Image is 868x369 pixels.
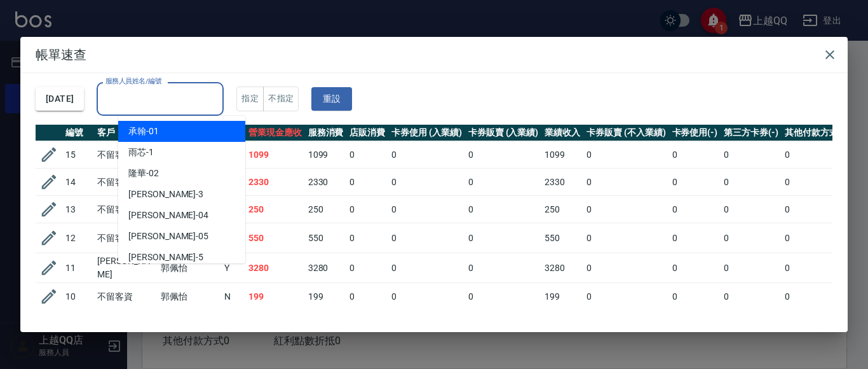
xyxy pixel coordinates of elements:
[128,146,154,159] span: 雨芯 -1
[94,223,158,253] td: 不留客資
[583,196,668,223] td: 0
[782,223,851,253] td: 0
[721,125,782,141] th: 第三方卡券(-)
[388,141,465,169] td: 0
[541,196,583,223] td: 250
[305,169,347,196] td: 2330
[388,169,465,196] td: 0
[245,253,305,283] td: 3280
[541,125,583,141] th: 業績收入
[245,141,305,169] td: 1099
[245,169,305,196] td: 2330
[20,37,848,73] h2: 帳單速查
[541,253,583,283] td: 3280
[305,283,347,310] td: 199
[305,253,347,283] td: 3280
[721,196,782,223] td: 0
[541,169,583,196] td: 2330
[346,125,388,141] th: 店販消費
[62,253,94,283] td: 11
[128,230,208,243] span: [PERSON_NAME] -05
[465,253,542,283] td: 0
[305,196,347,223] td: 250
[346,141,388,169] td: 0
[263,87,299,111] button: 不指定
[305,141,347,169] td: 1099
[669,169,721,196] td: 0
[221,253,245,283] td: Y
[245,283,305,310] td: 199
[465,196,542,223] td: 0
[782,125,851,141] th: 其他付款方式(-)
[236,87,264,111] button: 指定
[583,125,668,141] th: 卡券販賣 (不入業績)
[128,125,159,138] span: 承翰 -01
[62,196,94,223] td: 13
[465,125,542,141] th: 卡券販賣 (入業績)
[221,283,245,310] td: N
[721,141,782,169] td: 0
[94,169,158,196] td: 不留客資
[62,223,94,253] td: 12
[669,125,721,141] th: 卡券使用(-)
[245,125,305,141] th: 營業現金應收
[583,141,668,169] td: 0
[669,223,721,253] td: 0
[94,253,158,283] td: [PERSON_NAME]
[245,223,305,253] td: 550
[128,251,203,264] span: [PERSON_NAME] -5
[541,283,583,310] td: 199
[669,196,721,223] td: 0
[158,253,221,283] td: 郭佩怡
[94,196,158,223] td: 不留客資
[465,283,542,310] td: 0
[62,283,94,310] td: 10
[346,223,388,253] td: 0
[388,125,465,141] th: 卡券使用 (入業績)
[669,283,721,310] td: 0
[158,283,221,310] td: 郭佩怡
[782,253,851,283] td: 0
[782,169,851,196] td: 0
[541,223,583,253] td: 550
[388,196,465,223] td: 0
[311,87,352,111] button: 重設
[105,76,161,86] label: 服務人員姓名/編號
[465,169,542,196] td: 0
[346,253,388,283] td: 0
[305,223,347,253] td: 550
[465,141,542,169] td: 0
[541,141,583,169] td: 1099
[388,253,465,283] td: 0
[62,125,94,141] th: 編號
[94,125,158,141] th: 客戶
[388,283,465,310] td: 0
[94,283,158,310] td: 不留客資
[245,196,305,223] td: 250
[62,141,94,169] td: 15
[465,223,542,253] td: 0
[94,141,158,169] td: 不留客資
[346,196,388,223] td: 0
[669,253,721,283] td: 0
[721,253,782,283] td: 0
[128,188,203,201] span: [PERSON_NAME] -3
[669,141,721,169] td: 0
[721,283,782,310] td: 0
[583,223,668,253] td: 0
[346,283,388,310] td: 0
[782,196,851,223] td: 0
[36,87,84,111] button: [DATE]
[62,169,94,196] td: 14
[583,169,668,196] td: 0
[128,209,208,222] span: [PERSON_NAME] -04
[721,169,782,196] td: 0
[128,167,159,180] span: 隆華 -02
[782,283,851,310] td: 0
[583,253,668,283] td: 0
[583,283,668,310] td: 0
[346,169,388,196] td: 0
[388,223,465,253] td: 0
[305,125,347,141] th: 服務消費
[721,223,782,253] td: 0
